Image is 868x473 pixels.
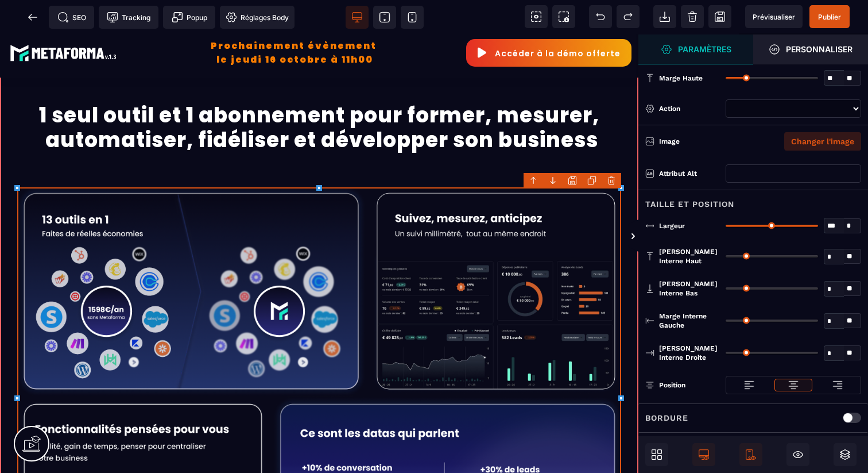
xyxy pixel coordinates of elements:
p: Position [645,379,685,391]
span: Retour [21,6,44,29]
span: Capture d'écran [552,5,575,28]
img: loading [743,379,755,391]
span: [PERSON_NAME] interne bas [659,279,720,298]
span: Afficher le mobile [739,443,762,466]
span: Favicon [220,6,294,29]
h1: 1 seul outil et 1 abonnement pour former, mesurer, automatiser, fidéliser et développer son business [17,63,621,124]
span: Importer [653,5,676,28]
span: Popup [172,11,207,23]
span: Rétablir [617,5,640,28]
span: Afficher les vues [638,220,650,254]
div: Image [659,136,760,147]
span: Marge interne gauche [659,312,720,330]
span: [PERSON_NAME] interne droite [659,344,720,362]
span: Marge haute [659,74,703,83]
span: Largeur [659,221,685,230]
h2: Prochainement évènement le jeudi 16 octobre à 11h00 [123,5,466,32]
span: Tracking [107,11,150,23]
span: Publier [818,13,841,21]
span: Enregistrer le contenu [809,5,850,28]
span: Ouvrir les blocs [645,443,668,466]
span: Code de suivi [99,6,158,29]
button: Changer l'image [784,132,861,151]
span: Masquer le bloc [786,443,809,466]
span: Ouvrir le gestionnaire de styles [753,34,868,64]
span: Créer une alerte modale [163,6,215,29]
span: Enregistrer [708,5,731,28]
span: SEO [57,11,86,23]
img: loading [788,379,799,391]
span: Réglages Body [226,11,289,23]
div: Attribut alt [659,168,720,179]
button: Accéder à la démo offerte [466,5,631,32]
span: [PERSON_NAME] interne haut [659,247,720,266]
span: Aperçu [745,5,803,28]
p: Bordure [645,411,688,425]
span: Métadata SEO [49,6,94,29]
span: Ouvrir les calques [834,443,857,466]
strong: Paramètres [678,45,731,53]
img: 8fa9e2e868b1947d56ac74b6bb2c0e33_logo-meta-v1-2.fcd3b35b.svg [10,7,121,30]
span: Ouvrir le gestionnaire de styles [638,34,753,64]
span: Voir bureau [346,6,369,29]
span: Voir les composants [525,5,548,28]
strong: Personnaliser [786,45,852,53]
span: Afficher le desktop [692,443,715,466]
span: Voir tablette [373,6,396,29]
span: Nettoyage [681,5,704,28]
div: Taille et position [638,190,868,211]
img: loading [832,379,843,391]
span: Prévisualiser [753,13,795,21]
div: Action [659,103,720,114]
span: Voir mobile [401,6,424,29]
span: Défaire [589,5,612,28]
